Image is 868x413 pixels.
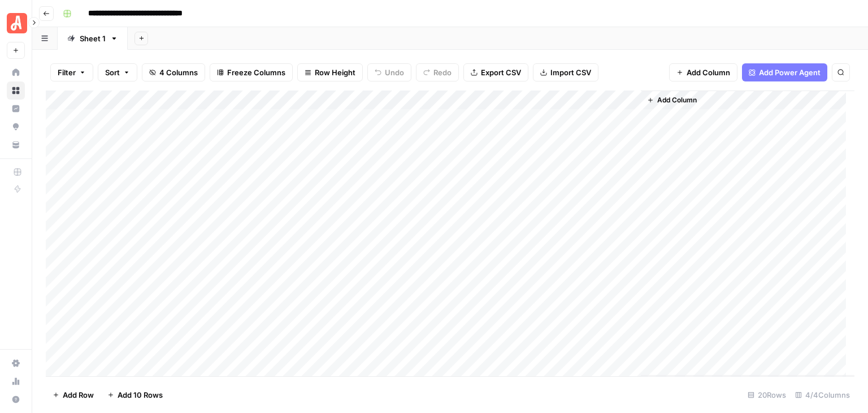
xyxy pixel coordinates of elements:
span: Add Power Agent [759,67,821,78]
span: Freeze Columns [227,67,285,78]
span: Import CSV [550,67,591,78]
span: Sort [105,67,120,78]
a: Sheet 1 [58,27,128,50]
button: 4 Columns [142,63,205,81]
button: Import CSV [533,63,598,81]
button: Undo [367,63,411,81]
span: Add Row [63,389,94,401]
button: Row Height [297,63,363,81]
span: Add Column [657,95,697,105]
button: Add Column [643,93,701,107]
button: Workspace: Angi [7,9,25,37]
a: Insights [7,100,25,118]
img: Angi Logo [7,13,27,33]
button: Sort [98,63,137,81]
span: Undo [385,67,404,78]
div: 4/4 Columns [791,386,854,404]
button: Help + Support [7,390,25,408]
a: Opportunities [7,118,25,136]
span: Row Height [315,67,355,78]
span: Add Column [687,67,730,78]
a: Home [7,63,25,81]
button: Export CSV [463,63,528,81]
a: Usage [7,372,25,390]
span: 4 Columns [159,67,198,78]
div: 20 Rows [743,386,791,404]
span: Filter [58,67,76,78]
button: Add Column [669,63,737,81]
a: Your Data [7,136,25,154]
button: Redo [416,63,459,81]
button: Add 10 Rows [101,386,170,404]
a: Browse [7,81,25,100]
span: Add 10 Rows [118,389,163,401]
button: Add Power Agent [742,63,827,81]
button: Filter [50,63,93,81]
span: Export CSV [481,67,521,78]
a: Settings [7,354,25,372]
button: Freeze Columns [210,63,293,81]
button: Add Row [46,386,101,404]
span: Redo [433,67,452,78]
div: Sheet 1 [80,33,106,44]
